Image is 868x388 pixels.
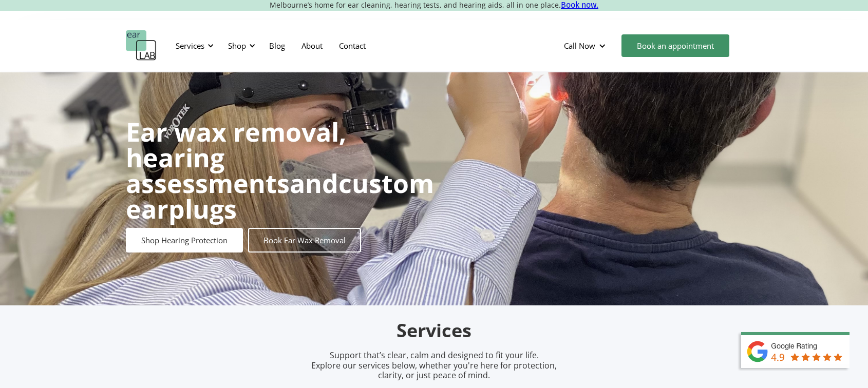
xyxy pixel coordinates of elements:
[126,30,157,61] a: home
[222,30,258,61] div: Shop
[126,166,434,226] strong: custom earplugs
[621,34,729,57] a: Book an appointment
[331,31,374,61] a: Contact
[228,41,246,51] div: Shop
[176,41,204,51] div: Services
[193,319,675,343] h2: Services
[298,351,570,380] p: Support that’s clear, calm and designed to fit your life. Explore our services below, whether you...
[248,228,361,253] a: Book Ear Wax Removal
[564,41,595,51] div: Call Now
[126,114,346,201] strong: Ear wax removal, hearing assessments
[126,228,243,253] a: Shop Hearing Protection
[293,31,331,61] a: About
[126,119,434,222] h1: and
[169,30,217,61] div: Services
[556,30,616,61] div: Call Now
[261,31,293,61] a: Blog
